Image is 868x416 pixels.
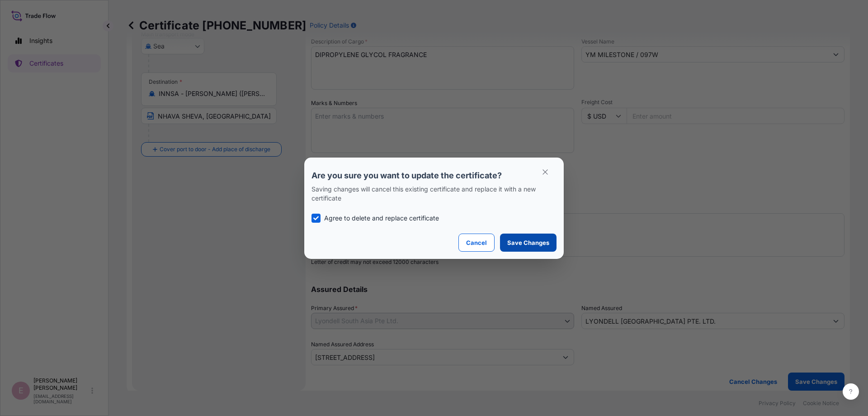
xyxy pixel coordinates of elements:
button: Cancel [458,234,495,252]
p: Are you sure you want to update the certificate? [311,170,557,181]
p: Agree to delete and replace certificate [324,214,439,223]
p: Saving changes will cancel this existing certificate and replace it with a new certificate [311,185,557,203]
p: Save Changes [507,238,549,247]
p: Cancel [466,238,487,247]
button: Save Changes [500,234,557,252]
